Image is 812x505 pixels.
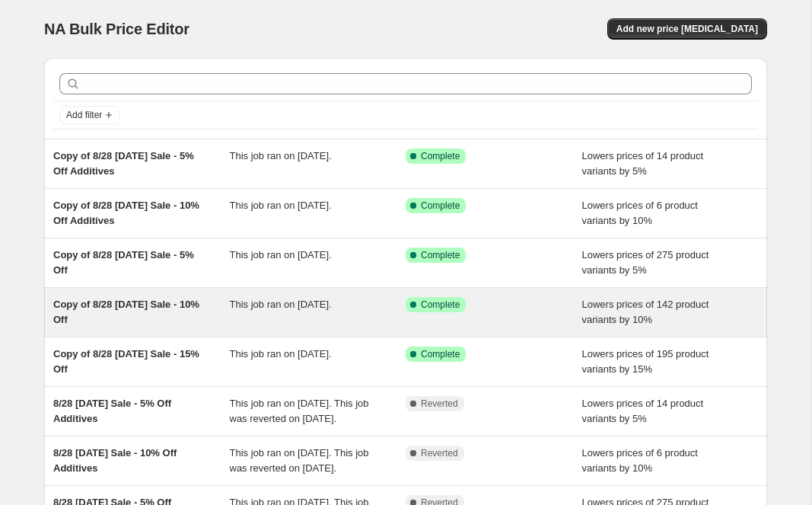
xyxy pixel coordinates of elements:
[582,398,704,424] span: Lowers prices of 14 product variants by 5%
[582,249,709,276] span: Lowers prices of 275 product variants by 5%
[421,348,460,360] span: Complete
[53,398,171,424] span: 8/28 [DATE] Sale - 5% Off Additives
[616,23,758,35] span: Add new price [MEDICAL_DATA]
[421,447,458,459] span: Reverted
[53,299,199,325] span: Copy of 8/28 [DATE] Sale - 10% Off
[421,200,460,212] span: Complete
[230,249,332,260] span: This job ran on [DATE].
[66,109,102,121] span: Add filter
[53,447,177,474] span: 8/28 [DATE] Sale - 10% Off Additives
[53,150,194,177] span: Copy of 8/28 [DATE] Sale - 5% Off Additives
[582,348,709,375] span: Lowers prices of 195 product variants by 15%
[53,200,199,226] span: Copy of 8/28 [DATE] Sale - 10% Off Additives
[582,150,704,177] span: Lowers prices of 14 product variants by 5%
[582,447,698,474] span: Lowers prices of 6 product variants by 10%
[582,299,709,325] span: Lowers prices of 142 product variants by 10%
[59,106,120,124] button: Add filter
[230,348,332,360] span: This job ran on [DATE].
[230,200,332,211] span: This job ran on [DATE].
[582,200,698,226] span: Lowers prices of 6 product variants by 10%
[421,150,460,162] span: Complete
[44,21,189,37] span: NA Bulk Price Editor
[53,348,199,375] span: Copy of 8/28 [DATE] Sale - 15% Off
[421,249,460,261] span: Complete
[230,398,369,424] span: This job ran on [DATE]. This job was reverted on [DATE].
[230,299,332,310] span: This job ran on [DATE].
[421,398,458,410] span: Reverted
[607,18,767,40] button: Add new price [MEDICAL_DATA]
[230,447,369,474] span: This job ran on [DATE]. This job was reverted on [DATE].
[230,150,332,161] span: This job ran on [DATE].
[53,249,194,276] span: Copy of 8/28 [DATE] Sale - 5% Off
[421,299,460,311] span: Complete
